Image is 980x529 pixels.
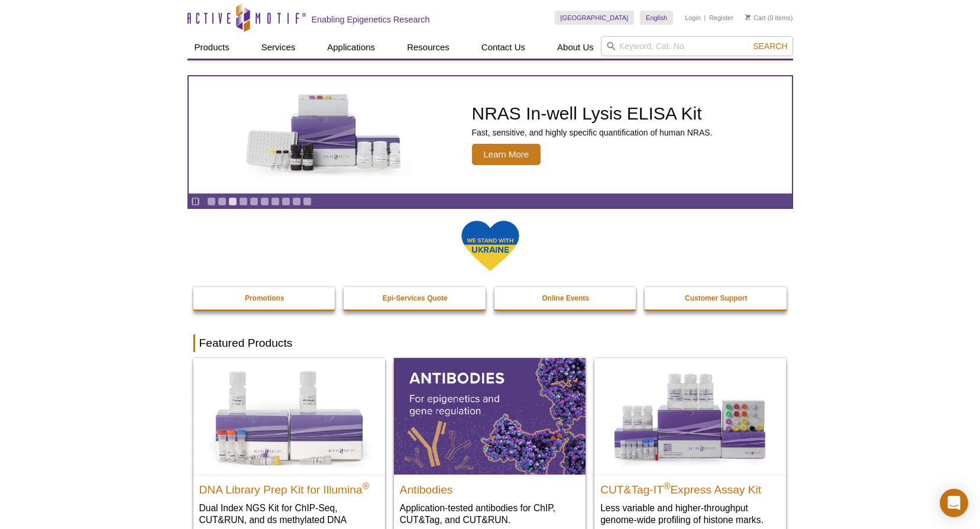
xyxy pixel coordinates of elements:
[187,36,237,59] a: Products
[600,478,780,496] h2: CUT&Tag-IT Express Assay Kit
[472,105,713,122] h2: NRAS In-well Lysis ELISA Kit
[594,358,786,474] img: CUT&Tag-IT® Express Assay Kit
[640,11,673,25] a: English
[245,294,284,302] strong: Promotions
[320,36,382,59] a: Applications
[218,197,227,206] a: Go to slide 2
[235,94,413,176] img: NRAS In-well Lysis ELISA Kit
[312,14,430,25] h2: Enabling Epigenetics Research
[193,334,787,352] h2: Featured Products
[550,36,601,59] a: About Us
[664,480,671,491] sup: ®
[474,36,532,59] a: Contact Us
[940,489,968,517] div: Open Intercom Messenger
[745,14,751,20] img: Your Cart
[394,358,586,474] img: All Antibodies
[745,11,793,25] li: (0 items)
[601,36,793,56] input: Keyword, Cat. No.
[472,144,541,165] span: Learn More
[542,294,589,302] strong: Online Events
[260,197,269,206] a: Go to slide 6
[193,287,337,309] a: Promotions
[189,76,792,193] article: NRAS In-well Lysis ELISA Kit
[303,197,312,206] a: Go to slide 10
[282,197,290,206] a: Go to slide 8
[461,220,520,272] img: We Stand With Ukraine
[193,358,385,474] img: DNA Library Prep Kit for Illumina
[685,14,701,22] a: Login
[363,480,370,491] sup: ®
[400,478,580,496] h2: Antibodies
[749,41,791,51] button: Search
[383,294,448,302] strong: Epi-Services Quote
[753,41,787,51] span: Search
[704,11,706,25] li: |
[709,14,733,22] a: Register
[199,478,379,496] h2: DNA Library Prep Kit for Illumina
[685,294,747,302] strong: Customer Support
[600,502,780,526] p: Less variable and higher-throughput genome-wide profiling of histone marks​.
[191,197,200,206] a: Toggle autoplay
[207,197,216,206] a: Go to slide 1
[228,197,237,206] a: Go to slide 3
[472,127,713,138] p: Fast, sensitive, and highly specific quantification of human NRAS.
[400,502,580,526] p: Application-tested antibodies for ChIP, CUT&Tag, and CUT&RUN.
[292,197,301,206] a: Go to slide 9
[189,76,792,193] a: NRAS In-well Lysis ELISA Kit NRAS In-well Lysis ELISA Kit Fast, sensitive, and highly specific qu...
[250,197,258,206] a: Go to slide 5
[400,36,457,59] a: Resources
[555,11,635,25] a: [GEOGRAPHIC_DATA]
[254,36,303,59] a: Services
[271,197,280,206] a: Go to slide 7
[745,14,766,22] a: Cart
[494,287,638,309] a: Online Events
[645,287,788,309] a: Customer Support
[344,287,487,309] a: Epi-Services Quote
[239,197,248,206] a: Go to slide 4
